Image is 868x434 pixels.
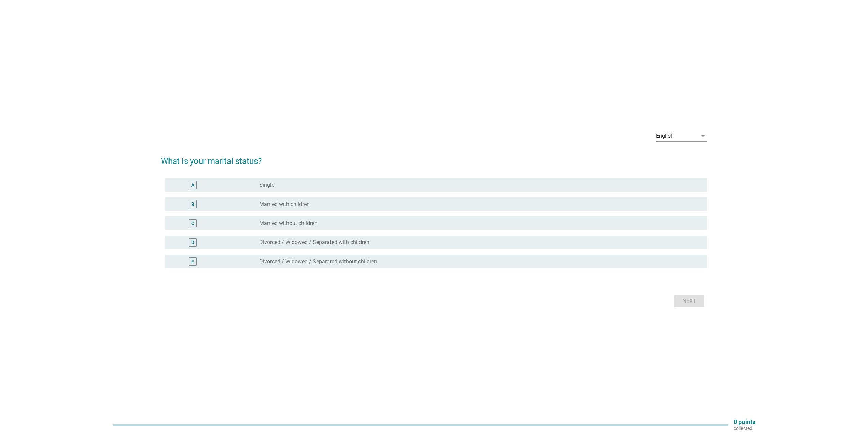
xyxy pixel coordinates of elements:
[191,200,194,208] div: B
[191,258,194,265] div: E
[191,239,194,246] div: D
[259,182,274,188] label: Single
[699,132,707,140] i: arrow_drop_down
[191,181,194,188] div: A
[734,425,755,431] p: collected
[259,258,377,265] label: Divorced / Widowed / Separated without children
[259,239,369,246] label: Divorced / Widowed / Separated with children
[734,419,755,425] p: 0 points
[259,201,310,208] label: Married with children
[259,220,318,227] label: Married without children
[161,148,707,167] h2: What is your marital status?
[656,133,674,139] div: English
[191,220,194,227] div: C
